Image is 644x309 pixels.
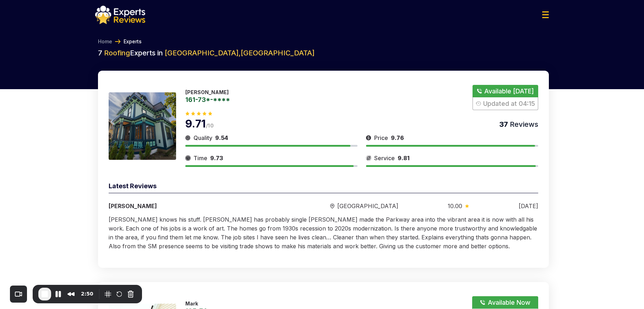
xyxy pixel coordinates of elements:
span: 9.81 [398,154,410,162]
nav: Breadcrumb [95,38,549,45]
a: Home [98,38,112,45]
img: slider icon [185,154,191,162]
p: Mark [185,300,231,307]
img: 175933056172119.jpeg [109,92,176,160]
span: [GEOGRAPHIC_DATA] [337,202,398,210]
span: Time [193,154,207,162]
span: Service [374,154,395,162]
span: /10 [206,123,214,129]
div: [PERSON_NAME] [109,202,280,210]
h2: 7 Experts in [98,48,549,58]
img: logo [95,6,145,24]
img: Menu Icon [542,11,549,18]
img: slider icon [465,204,469,208]
span: Roofing [104,49,130,57]
span: 9.76 [391,134,404,141]
img: slider icon [185,134,191,142]
div: Latest Reviews [109,181,538,193]
span: 9.54 [215,134,228,141]
span: 10.00 [448,202,462,210]
div: [DATE] [519,202,538,210]
span: 9.73 [210,154,223,162]
span: [GEOGRAPHIC_DATA] , [GEOGRAPHIC_DATA] [165,49,315,57]
img: slider icon [330,204,334,209]
span: 9.71 [185,117,206,130]
span: Quality [193,134,212,142]
span: Price [374,134,388,142]
span: Reviews [508,120,538,129]
a: Experts [124,38,142,45]
iframe: OpenWidget widget [614,279,644,309]
img: slider icon [366,134,371,142]
p: [PERSON_NAME] [185,89,230,95]
span: 37 [499,120,508,129]
img: slider icon [366,154,371,162]
span: [PERSON_NAME] knows his stuff. [PERSON_NAME] has probably single [PERSON_NAME] made the Parkway a... [109,216,537,250]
